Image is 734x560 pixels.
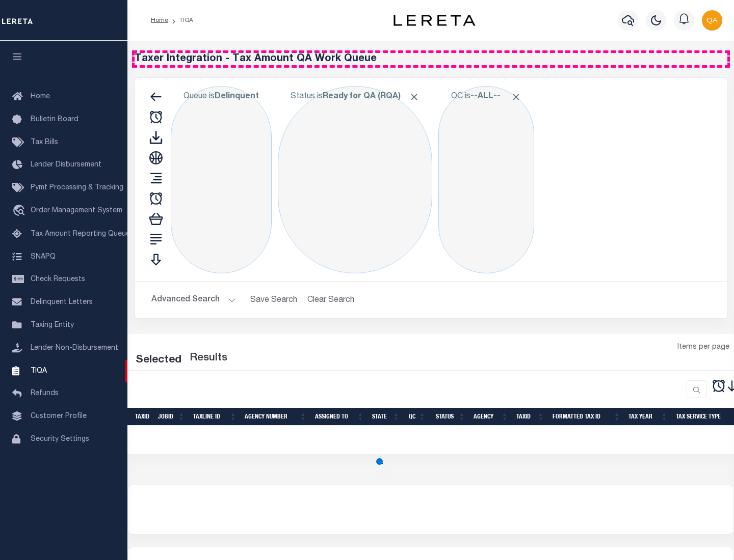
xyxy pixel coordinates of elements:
[31,276,85,283] span: Check Requests
[241,408,311,426] th: Agency Number
[702,10,722,31] img: svg+xml;base64,PHN2ZyB4bWxucz0iaHR0cDovL3d3dy53My5vcmcvMjAwMC9zdmciIHBvaW50ZXItZXZlbnRzPSJub25lIi...
[31,436,89,443] span: Security Settings
[394,15,475,26] img: logo-dark.svg
[31,299,93,306] span: Delinquent Letters
[469,408,512,426] th: Agency
[31,139,58,146] span: Tax Bills
[168,16,193,25] li: TIQA
[677,342,729,353] span: Items per page
[31,367,47,374] span: TIQA
[189,408,241,426] th: TaxLine ID
[12,205,29,218] i: travel_explore
[31,413,87,420] span: Customer Profile
[31,231,130,238] span: Tax Amount Reporting Queue
[244,290,303,310] button: Save Search
[215,93,259,101] b: Delinquent
[135,53,727,65] h5: Taxer Integration - Tax Amount QA Work Queue
[31,345,118,352] span: Lender Non-Disbursement
[131,408,154,426] th: TaxID
[303,290,359,310] button: Clear Search
[438,86,534,273] div: Click to Edit
[136,352,181,369] div: Selected
[511,92,521,102] span: Click to Remove
[278,86,432,273] div: Click to Edit
[31,253,56,260] span: SNAPQ
[31,93,50,100] span: Home
[31,161,101,169] span: Lender Disbursement
[154,408,189,426] th: JobID
[409,92,420,102] span: Click to Remove
[31,116,78,123] span: Bulletin Board
[171,86,272,273] div: Click to Edit
[31,184,123,191] span: Pymt Processing & Tracking
[548,408,624,426] th: Formatted Tax ID
[624,408,672,426] th: Tax Year
[31,322,74,329] span: Taxing Entity
[404,408,430,426] th: QC
[151,290,236,310] button: Advanced Search
[512,408,548,426] th: TaxID
[368,408,404,426] th: State
[31,390,59,397] span: Refunds
[190,350,227,367] label: Results
[430,408,469,426] th: Status
[470,93,501,101] b: --ALL--
[151,17,168,23] a: Home
[31,207,122,214] span: Order Management System
[311,408,368,426] th: Assigned To
[323,93,420,101] b: Ready for QA (RQA)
